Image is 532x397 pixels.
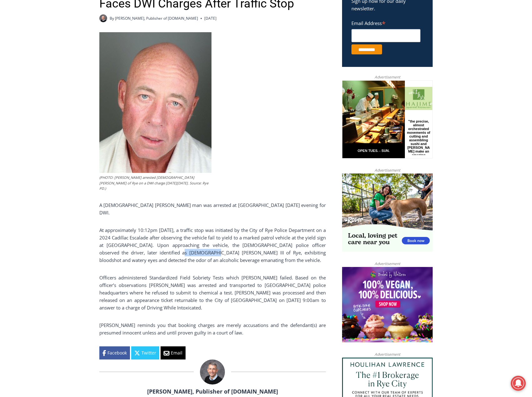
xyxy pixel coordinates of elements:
a: Facebook [99,346,130,359]
img: Baked by Melissa [342,267,433,343]
a: Author image [99,14,107,22]
p: Officers administered Standardized Field Sobriety Tests which [PERSON_NAME] failed. Based on the ... [99,274,326,311]
span: Advertisement [368,167,406,173]
a: Email [161,346,186,359]
span: Open Tues. - Sun. [PHONE_NUMBER] [2,64,61,88]
p: At approximately 10:12pm [DATE], a traffic stop was initiated by the City of Rye Police Departmen... [99,226,326,264]
a: [PERSON_NAME], Publisher of [DOMAIN_NAME] [115,16,198,21]
figcaption: (PHOTO: [PERSON_NAME] arrested [DEMOGRAPHIC_DATA] [PERSON_NAME] of Rye on a DWI charge [DATE][DAT... [99,175,211,191]
span: By [110,15,114,21]
div: "[PERSON_NAME] and I covered the [DATE] Parade, which was a really eye opening experience as I ha... [158,0,295,61]
a: [PERSON_NAME], Publisher of [DOMAIN_NAME] [147,388,278,395]
img: (PHOTO: Rye PD arrested 56 year old Thomas M. Davitt III of Rye on a DWI charge on Friday, August... [99,32,211,173]
div: "the precise, almost orchestrated movements of cutting and assembling sushi and [PERSON_NAME] mak... [64,39,89,75]
time: [DATE] [204,15,216,21]
a: Twitter [131,346,159,359]
span: Advertisement [368,261,406,267]
p: A [DEMOGRAPHIC_DATA] [PERSON_NAME] man was arrested at [GEOGRAPHIC_DATA] [DATE] evening for DWI. [99,201,326,216]
span: Advertisement [368,74,406,80]
label: Email Address [351,17,420,28]
span: Advertisement [368,351,406,357]
span: Intern @ [DOMAIN_NAME] [163,62,290,76]
p: [PERSON_NAME] reminds you that booking charges are merely accusations and the defendant(s) are pr... [99,321,326,336]
a: Open Tues. - Sun. [PHONE_NUMBER] [0,63,63,78]
a: Intern @ [DOMAIN_NAME] [150,61,303,78]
